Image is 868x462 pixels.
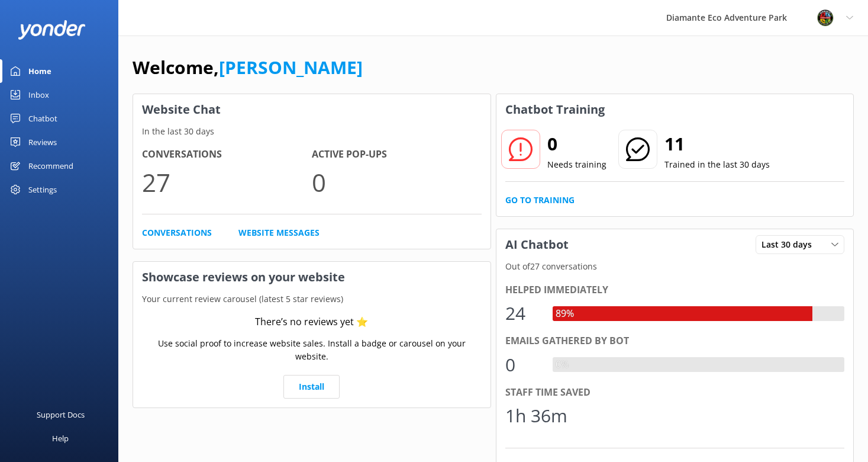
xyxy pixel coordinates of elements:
[505,194,575,207] a: Go to Training
[28,59,51,83] div: Home
[547,158,606,171] p: Needs training
[18,20,86,40] img: yonder-white-logo.png
[219,55,363,79] a: [PERSON_NAME]
[553,306,577,322] div: 89%
[664,158,770,171] p: Trained in the last 30 days
[505,402,567,430] div: 1h 36m
[312,147,482,162] h4: Active Pop-ups
[37,403,85,426] div: Support Docs
[505,351,541,379] div: 0
[28,83,49,107] div: Inbox
[28,178,57,201] div: Settings
[505,385,845,400] div: Staff time saved
[238,226,320,239] a: Website Messages
[553,357,572,373] div: 0%
[505,333,845,349] div: Emails gathered by bot
[761,238,819,251] span: Last 30 days
[142,337,482,364] p: Use social proof to increase website sales. Install a badge or carousel on your website.
[133,53,363,82] h1: Welcome,
[547,130,606,158] h2: 0
[664,130,770,158] h2: 11
[142,226,212,239] a: Conversations
[28,107,57,130] div: Chatbot
[817,9,834,27] img: 831-1756915225.png
[133,293,491,306] p: Your current review carousel (latest 5 star reviews)
[283,375,340,399] a: Install
[505,283,845,298] div: Helped immediately
[496,229,577,260] h3: AI Chatbot
[28,154,73,178] div: Recommend
[133,94,491,125] h3: Website Chat
[142,147,312,162] h4: Conversations
[52,426,69,450] div: Help
[28,130,57,154] div: Reviews
[496,94,614,125] h3: Chatbot Training
[312,162,482,202] p: 0
[133,262,491,293] h3: Showcase reviews on your website
[496,260,854,273] p: Out of 27 conversations
[505,299,541,328] div: 24
[255,315,368,330] div: There’s no reviews yet ⭐
[142,162,312,202] p: 27
[133,125,491,138] p: In the last 30 days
